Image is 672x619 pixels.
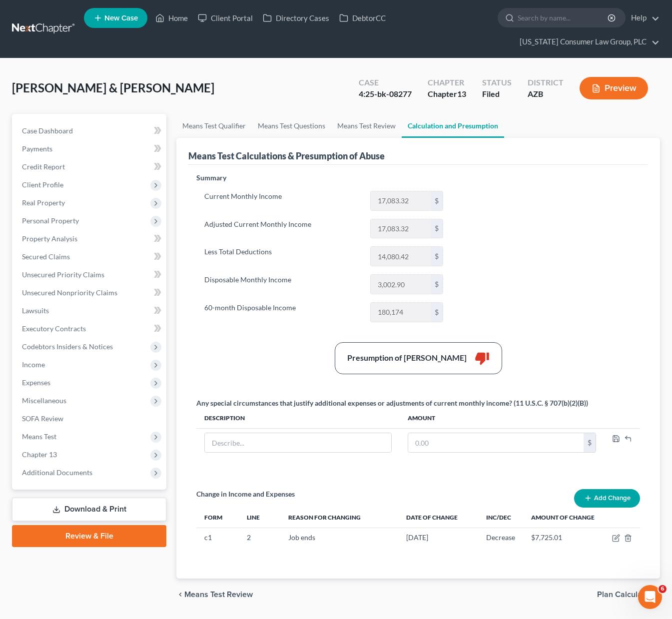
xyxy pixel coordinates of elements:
div: $7,725.01 [531,533,596,543]
span: Means Test [22,432,56,441]
span: Unsecured Priority Claims [22,270,104,279]
a: Executory Contracts [14,320,166,338]
a: SOFA Review [14,410,166,428]
div: Chapter [428,77,466,88]
span: Executory Contracts [22,324,86,333]
div: Means Test Calculations & Presumption of Abuse [188,150,385,162]
span: Means Test Review [184,591,253,599]
button: Plan Calculator chevron_right [597,591,660,599]
a: Help [626,9,660,27]
a: Home [150,9,193,27]
th: Amount of Change [523,508,604,528]
span: Personal Property [22,216,79,225]
label: Current Monthly Income [199,191,365,211]
span: Income [22,360,45,369]
input: 0.00 [371,191,431,210]
span: Codebtors Insiders & Notices [22,342,113,351]
div: $ [584,433,596,452]
a: Payments [14,140,166,158]
a: Directory Cases [258,9,334,27]
a: Download & Print [12,498,166,521]
button: Add Change [574,489,640,508]
div: Filed [482,88,512,100]
a: Unsecured Priority Claims [14,266,166,284]
th: Inc/Dec [478,508,523,528]
span: Secured Claims [22,252,70,261]
input: 0.00 [371,303,431,322]
input: 0.00 [408,433,584,452]
a: Credit Report [14,158,166,176]
span: New Case [104,14,138,22]
i: chevron_left [176,591,184,599]
span: SOFA Review [22,414,63,423]
a: Lawsuits [14,302,166,320]
div: 2 [247,533,272,543]
input: 0.00 [371,275,431,294]
div: 4:25-bk-08277 [359,88,412,100]
a: Calculation and Presumption [402,114,504,138]
label: Adjusted Current Monthly Income [199,219,365,239]
input: 0.00 [371,219,431,238]
div: Job ends [288,533,390,543]
a: Review & File [12,525,166,547]
a: [US_STATE] Consumer Law Group, PLC [515,33,660,51]
a: Means Test Review [331,114,402,138]
input: Search by name... [518,8,609,27]
a: DebtorCC [334,9,391,27]
div: Any special circumstances that justify additional expenses or adjustments of current monthly inco... [196,398,588,408]
div: c1 [204,533,231,543]
span: Chapter 13 [22,450,57,459]
span: Decrease [486,533,515,542]
div: Chapter [428,88,466,100]
div: [DATE] [406,533,470,543]
div: Presumption of [PERSON_NAME] [347,352,467,364]
label: Less Total Deductions [199,246,365,266]
a: Property Analysis [14,230,166,248]
span: 6 [659,585,667,593]
div: $ [431,191,443,210]
div: AZB [528,88,564,100]
th: Form [196,508,239,528]
span: Unsecured Nonpriority Claims [22,288,117,297]
span: Payments [22,144,52,153]
th: Description [196,408,400,428]
div: $ [431,303,443,322]
a: Client Portal [193,9,258,27]
div: Status [482,77,512,88]
span: Plan Calculator [597,591,652,599]
span: Miscellaneous [22,396,66,405]
span: Real Property [22,198,65,207]
label: 60-month Disposable Income [199,302,365,322]
button: Preview [580,77,648,99]
iframe: Intercom live chat [638,585,662,609]
a: Means Test Questions [252,114,331,138]
p: Summary [196,173,451,183]
a: Means Test Qualifier [176,114,252,138]
div: $ [431,247,443,266]
th: Line [239,508,280,528]
span: Additional Documents [22,468,92,477]
span: Property Analysis [22,234,77,243]
button: chevron_left Means Test Review [176,591,253,599]
span: [PERSON_NAME] & [PERSON_NAME] [12,80,214,95]
th: Reason for Changing [280,508,398,528]
th: Date of Change [398,508,478,528]
a: Case Dashboard [14,122,166,140]
input: Describe... [205,433,391,452]
div: District [528,77,564,88]
span: Lawsuits [22,306,49,315]
div: Case [359,77,412,88]
p: Change in Income and Expenses [196,489,295,499]
div: $ [431,219,443,238]
span: Credit Report [22,162,65,171]
a: Secured Claims [14,248,166,266]
span: Client Profile [22,180,63,189]
div: $ [431,275,443,294]
i: thumb_down [475,351,490,366]
input: 0.00 [371,247,431,266]
span: Case Dashboard [22,126,73,135]
label: Disposable Monthly Income [199,274,365,294]
a: Unsecured Nonpriority Claims [14,284,166,302]
span: 13 [457,89,466,98]
span: Expenses [22,378,50,387]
